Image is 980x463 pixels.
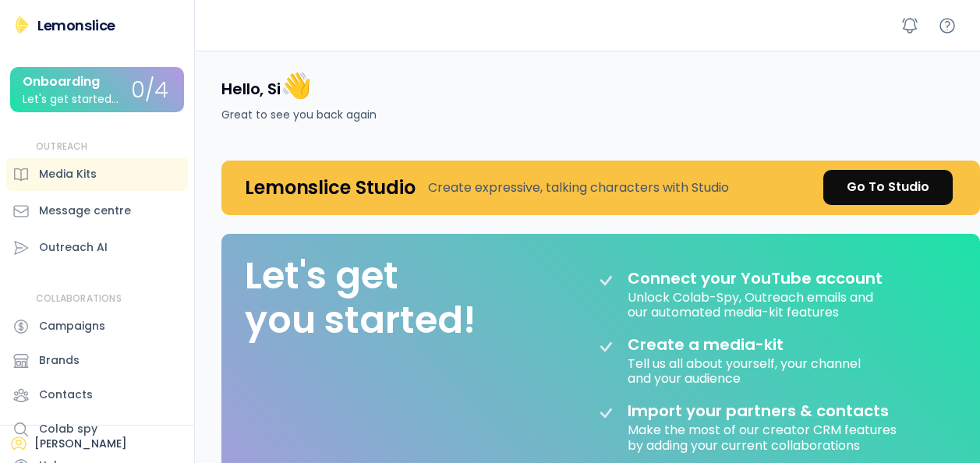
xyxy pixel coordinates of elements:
div: Contacts [39,387,93,403]
a: Go To Studio [823,170,953,205]
div: Message centre [39,203,131,219]
div: COLLABORATIONS [36,292,122,306]
div: Import your partners & contacts [628,401,889,420]
div: Connect your YouTube account [628,269,883,288]
div: Go To Studio [847,178,929,196]
div: Great to see you back again [221,107,377,123]
div: Make the most of our creator CRM features by adding your current collaborations [628,420,900,452]
img: Lemonslice [12,16,31,34]
div: Outreach AI [39,239,108,256]
div: Colab spy [39,421,97,437]
font: 👋 [281,68,312,103]
div: Let's get you started! [245,253,476,343]
div: Campaigns [39,318,105,334]
div: Create a media-kit [628,335,823,354]
div: 0/4 [131,79,168,103]
div: Onboarding [23,75,100,89]
div: OUTREACH [36,140,88,154]
div: Brands [39,352,80,369]
div: Lemonslice [37,16,115,35]
div: Media Kits [39,166,97,182]
div: Let's get started... [23,94,119,105]
h4: Hello, Si [221,69,312,102]
div: Tell us all about yourself, your channel and your audience [628,354,864,386]
h4: Lemonslice Studio [245,175,416,200]
div: Create expressive, talking characters with Studio [428,178,729,197]
div: Unlock Colab-Spy, Outreach emails and our automated media-kit features [628,288,876,320]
